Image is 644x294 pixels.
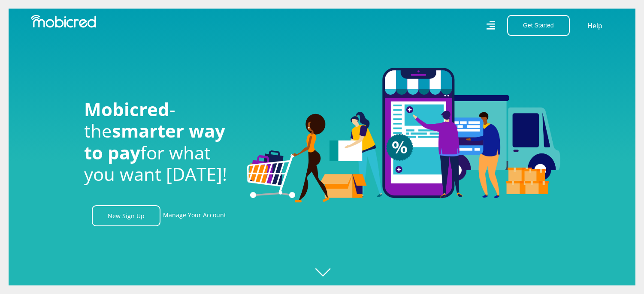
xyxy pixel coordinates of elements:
img: Welcome to Mobicred [247,68,560,203]
span: Mobicred [84,97,169,121]
a: Help [587,20,603,31]
a: Manage Your Account [163,205,226,226]
button: Get Started [507,15,570,36]
img: Mobicred [31,15,96,28]
a: New Sign Up [92,205,160,226]
span: smarter way to pay [84,118,225,164]
h1: - the for what you want [DATE]! [84,99,234,185]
